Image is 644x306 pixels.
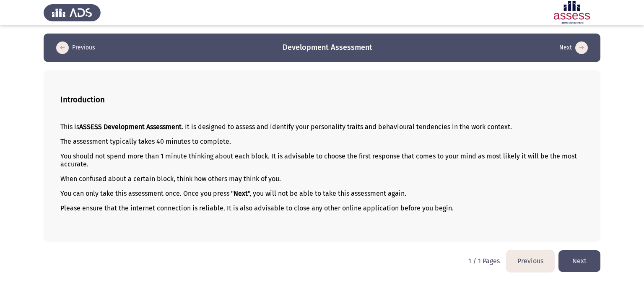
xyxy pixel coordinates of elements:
b: ASSESS Development Assessment [79,123,182,131]
button: load previous page [54,41,98,54]
p: This is . It is designed to assess and identify your personality traits and behavioural tendencie... [60,123,584,131]
b: Introduction [60,95,105,104]
button: load previous page [506,250,554,272]
button: load next page [557,41,590,54]
p: You can only take this assessment once. Once you press " ", you will not be able to take this ass... [60,189,584,197]
p: Please ensure that the internet connection is reliable. It is also advisable to close any other o... [60,204,584,212]
h3: Development Assessment [283,42,372,53]
p: You should not spend more than 1 minute thinking about each block. It is advisable to choose the ... [60,152,584,168]
img: Assess Talent Management logo [44,1,101,24]
p: 1 / 1 Pages [468,257,500,265]
p: When confused about a certain block, think how others may think of you. [60,175,584,183]
img: Assessment logo of Development Assessment R1 (EN/AR) [543,1,600,24]
p: The assessment typically takes 40 minutes to complete. [60,137,584,145]
b: Next [234,189,248,197]
button: load next page [558,250,600,272]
